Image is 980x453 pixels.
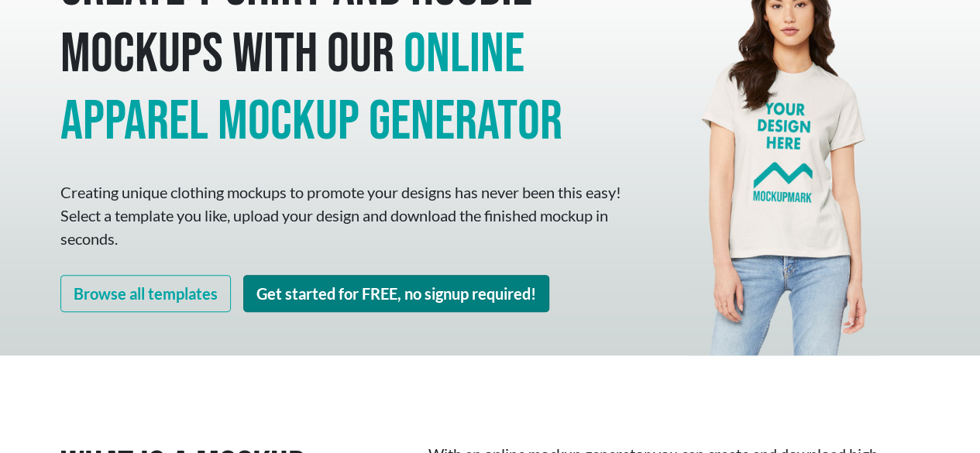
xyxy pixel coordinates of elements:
[60,275,231,312] a: Browse all templates
[60,180,626,250] p: Creating unique clothing mockups to promote your designs has never been this easy! Select a templ...
[243,275,549,312] a: Get started for FREE, no signup required!
[60,21,562,155] span: online apparel mockup generator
